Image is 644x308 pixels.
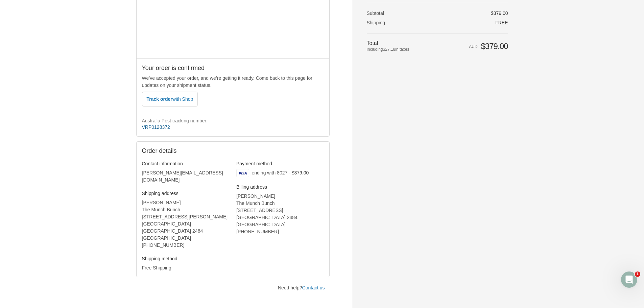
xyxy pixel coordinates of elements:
h3: Payment method [236,161,324,167]
p: We’ve accepted your order, and we’re getting it ready. Come back to this page for updates on your... [142,75,324,89]
h3: Shipping method [142,256,230,262]
a: VRP0128372 [142,124,170,130]
span: Free [495,20,508,25]
span: - $379.00 [289,170,309,175]
th: Subtotal [367,10,435,16]
button: Track orderwith Shop [142,92,198,106]
span: $27.18 [383,47,396,52]
address: [PERSON_NAME] The Munch Bunch [STREET_ADDRESS] [GEOGRAPHIC_DATA] 2484 [GEOGRAPHIC_DATA] ‎[PHONE_N... [236,193,324,235]
iframe: Intercom live chat [621,271,637,288]
span: $379.00 [481,42,508,51]
strong: Australia Post tracking number: [142,118,208,123]
span: 1 [635,271,640,277]
address: [PERSON_NAME] The Munch Bunch [STREET_ADDRESS][PERSON_NAME] [GEOGRAPHIC_DATA] [GEOGRAPHIC_DATA] 2... [142,199,230,249]
h3: Shipping address [142,190,230,196]
span: Including in taxes [367,46,435,52]
a: Contact us [302,285,325,290]
span: Track order [147,96,193,102]
h3: Contact information [142,161,230,167]
span: ending with 8027 [252,170,287,175]
span: Total [367,40,378,46]
p: Free Shipping [142,264,230,271]
h2: Your order is confirmed [142,64,324,72]
span: Shipping [367,20,385,25]
h2: Order details [142,147,324,155]
p: Need help? [278,284,325,291]
span: AUD [469,44,477,49]
span: with Shop [172,96,193,102]
span: $379.00 [491,10,508,16]
bdo: [PERSON_NAME][EMAIL_ADDRESS][DOMAIN_NAME] [142,170,223,183]
h3: Billing address [236,184,324,190]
